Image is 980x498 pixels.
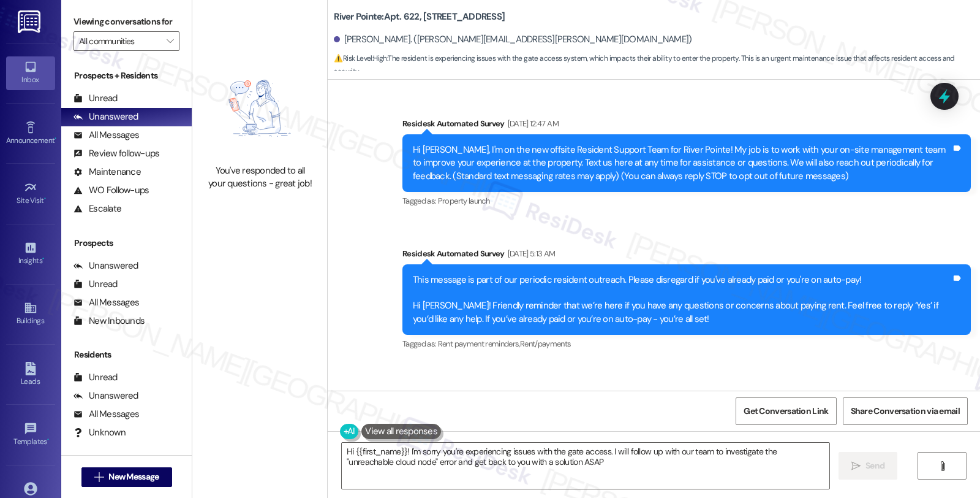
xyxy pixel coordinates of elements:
span: • [55,134,56,143]
div: New Inbounds [73,315,145,328]
span: Rent/payments [520,339,571,349]
div: Unread [73,371,118,384]
div: Escalate [73,202,121,215]
button: Get Conversation Link [736,397,836,425]
div: [DATE] 1:27 AM [505,390,554,403]
div: Unread [73,92,118,105]
a: Leads [6,358,55,391]
div: Residesk Automated Survey [402,390,971,407]
span: New Message [108,470,159,483]
a: Templates • [6,418,55,451]
div: You've responded to all your questions - great job! [206,164,314,191]
span: : The resident is experiencing issues with the gate access system, which impacts their ability to... [334,52,980,79]
div: Residents [61,348,192,361]
div: Unread [73,278,118,291]
a: Site Visit • [6,177,55,210]
i:  [851,461,861,471]
span: • [44,194,46,203]
div: Prospects [61,237,192,250]
div: Unanswered [73,389,138,402]
div: [DATE] 5:13 AM [505,247,556,260]
strong: ⚠️ Risk Level: High [334,53,386,63]
div: Unanswered [73,110,138,123]
div: [PERSON_NAME]. ([PERSON_NAME][EMAIL_ADDRESS][PERSON_NAME][DOMAIN_NAME]) [334,33,692,46]
button: Share Conversation via email [843,397,968,425]
div: Hi [PERSON_NAME], I'm on the new offsite Resident Support Team for River Pointe! My job is to wor... [413,144,951,183]
span: Send [865,459,884,472]
div: Residesk Automated Survey [402,117,971,134]
b: River Pointe: Apt. 622, [STREET_ADDRESS] [334,10,505,23]
span: Property launch [438,196,489,206]
div: Review follow-ups [73,147,159,160]
div: WO Follow-ups [73,184,149,197]
a: Insights • [6,237,55,270]
div: All Messages [73,296,139,309]
span: • [42,255,44,263]
div: All Messages [73,408,139,421]
span: Get Conversation Link [744,405,828,418]
input: All communities [79,31,160,51]
div: Maintenance [73,166,141,178]
i:  [94,472,104,482]
label: Viewing conversations for [73,12,179,31]
div: Unknown [73,426,126,439]
img: ResiDesk Logo [18,10,43,33]
div: Residesk Automated Survey [402,247,971,264]
div: All Messages [73,129,139,142]
img: empty-state [206,58,314,158]
textarea: Hi {{first_name}}! I'm sorry you're experiencing issues with the gate access. I will follow up wi... [342,443,829,489]
div: Tagged as: [402,192,971,210]
div: [DATE] 12:47 AM [505,117,559,130]
div: Unanswered [73,259,138,272]
button: New Message [81,467,172,487]
span: Rent payment reminders , [438,339,520,349]
button: Send [839,452,898,480]
div: This message is part of our periodic resident outreach. Please disregard if you've already paid o... [413,274,951,326]
span: • [47,435,49,444]
span: Share Conversation via email [851,405,960,418]
a: Inbox [6,56,55,90]
i:  [938,461,947,471]
div: Tagged as: [402,335,971,353]
div: Prospects + Residents [61,69,192,82]
i:  [167,36,173,46]
a: Buildings [6,297,55,331]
